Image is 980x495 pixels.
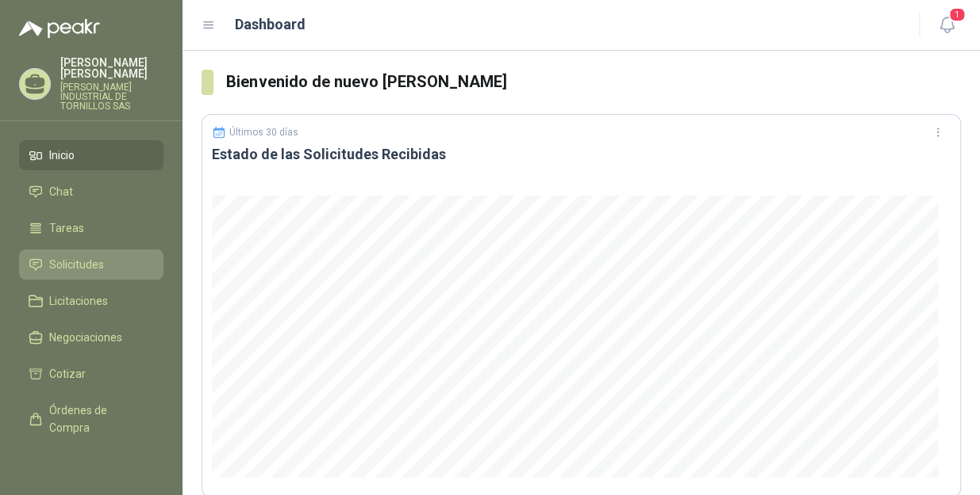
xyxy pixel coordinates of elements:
[235,13,306,36] h1: Dashboard
[60,82,163,111] p: [PERSON_NAME] INDUSTRIAL DE TORNILLOS SAS
[49,365,86,383] span: Cotizar
[948,7,966,22] span: 1
[932,11,961,40] button: 1
[49,329,122,346] span: Negociaciones
[49,219,84,237] span: Tareas
[19,19,100,38] img: Logo peakr
[19,177,163,207] a: Chat
[19,213,163,243] a: Tareas
[19,286,163,316] a: Licitaciones
[212,145,951,164] h3: Estado de las Solicitudes Recibidas
[60,57,163,79] p: [PERSON_NAME] [PERSON_NAME]
[49,256,104,273] span: Solicitudes
[49,292,108,310] span: Licitaciones
[19,449,163,479] a: Remisiones
[19,359,163,389] a: Cotizar
[49,147,75,164] span: Inicio
[49,455,108,473] span: Remisiones
[19,249,163,280] a: Solicitudes
[226,70,961,94] h3: Bienvenido de nuevo [PERSON_NAME]
[229,127,298,138] p: Últimos 30 días
[49,402,148,436] span: Órdenes de Compra
[19,140,163,170] a: Inicio
[19,395,163,443] a: Órdenes de Compra
[19,322,163,352] a: Negociaciones
[49,183,73,200] span: Chat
